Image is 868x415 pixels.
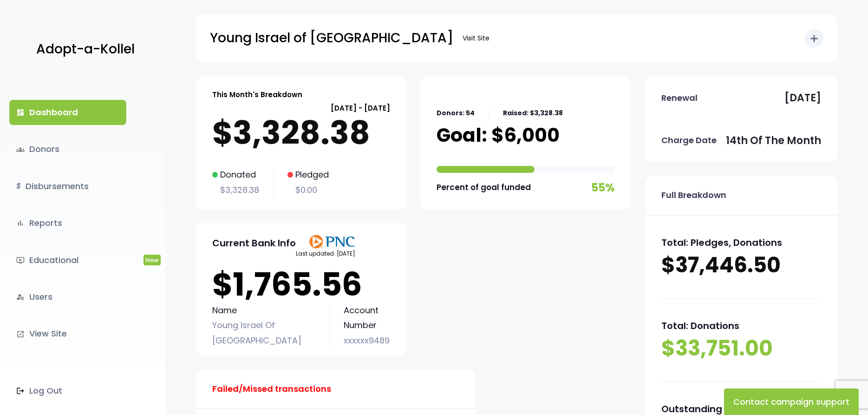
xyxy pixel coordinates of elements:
p: $1,765.56 [212,266,390,303]
i: launch [16,330,25,338]
i: $ [16,180,21,193]
p: [DATE] [784,89,821,107]
p: Adopt-a-Kollel [36,38,135,61]
p: Goal: $6,000 [437,124,560,147]
p: $33,751.00 [661,334,821,363]
a: bar_chartReports [9,211,126,236]
p: $3,328.38 [212,114,390,152]
a: Log Out [9,378,126,403]
p: Pledged [287,167,329,182]
p: Total: Donations [661,317,821,334]
a: dashboardDashboard [9,100,126,125]
a: manage_accountsUsers [9,284,126,310]
button: Contact campaign support [724,389,859,415]
p: Renewal [661,91,698,105]
i: ondemand_video [16,256,25,264]
p: Name [212,303,315,318]
i: bar_chart [16,219,25,227]
p: Young Israel of [GEOGRAPHIC_DATA] [210,26,453,50]
p: Percent of goal funded [437,180,531,195]
p: This Month's Breakdown [212,88,302,101]
p: Account Number [344,303,391,333]
p: Donated [212,167,259,182]
a: Visit Site [458,29,494,47]
p: 55% [591,178,615,198]
p: Charge Date [661,133,717,148]
button: add [805,29,823,48]
p: $37,446.50 [661,251,821,280]
img: PNClogo.svg [309,235,355,249]
span: New [144,255,161,265]
p: xxxxxx9489 [344,333,391,348]
p: Failed/Missed transactions [212,382,331,396]
p: $3,328.38 [212,183,259,198]
p: Last updated: [DATE] [296,249,355,259]
p: Young Israel Of [GEOGRAPHIC_DATA] [212,318,315,348]
a: groupsDonors [9,137,126,162]
p: Current Bank Info [212,235,296,251]
i: dashboard [16,108,25,117]
p: $0.00 [287,183,329,198]
a: Adopt-a-Kollel [32,27,135,72]
a: ondemand_videoEducationalNew [9,248,126,273]
a: $Disbursements [9,174,126,199]
p: Total: Pledges, Donations [661,234,821,251]
span: groups [16,145,25,154]
p: 14th of the month [726,132,821,150]
i: add [809,33,820,44]
a: launchView Site [9,321,126,346]
p: Donors: 54 [437,107,475,119]
p: Full Breakdown [661,188,726,203]
p: [DATE] - [DATE] [212,102,390,114]
p: Raised: $3,328.38 [503,107,563,119]
i: manage_accounts [16,293,25,301]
